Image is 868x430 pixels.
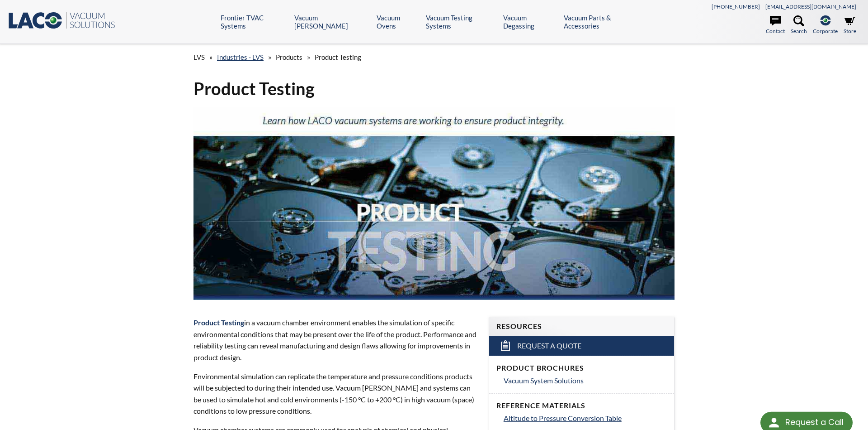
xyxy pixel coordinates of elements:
[193,317,478,363] p: in a vacuum chamber environment enables the simulation of specific environmental conditions that ...
[504,414,622,422] span: Altitude to Pressure Conversion Table
[767,416,781,430] img: round button
[504,412,667,424] a: Altitude to Pressure Conversion Table
[315,53,361,61] span: Product Testing
[712,3,760,10] a: [PHONE_NUMBER]
[193,77,675,100] h1: Product Testing
[844,15,856,35] a: Store
[496,322,667,331] h4: Resources
[766,15,785,35] a: Contact
[504,375,667,387] a: Vacuum System Solutions
[221,14,288,30] a: Frontier TVAC Systems
[377,14,419,30] a: Vacuum Ovens
[496,363,667,373] h4: Product Brochures
[496,401,667,411] h4: Reference Materials
[193,53,205,61] span: LVS
[294,14,370,30] a: Vacuum [PERSON_NAME]
[193,318,244,327] strong: Product Testing
[813,27,838,35] span: Corporate
[193,44,675,70] div: » » »
[217,53,264,61] a: Industries - LVS
[193,371,478,417] p: Environmental simulation can replicate the temperature and pressure conditions products will be s...
[489,336,674,356] a: Request a Quote
[276,53,302,61] span: Products
[564,14,645,30] a: Vacuum Parts & Accessories
[791,15,807,35] a: Search
[504,376,584,385] span: Vacuum System Solutions
[426,14,496,30] a: Vacuum Testing Systems
[503,14,557,30] a: Vacuum Degassing
[193,107,675,300] img: Product Testing header
[765,3,856,10] a: [EMAIL_ADDRESS][DOMAIN_NAME]
[517,341,581,351] span: Request a Quote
